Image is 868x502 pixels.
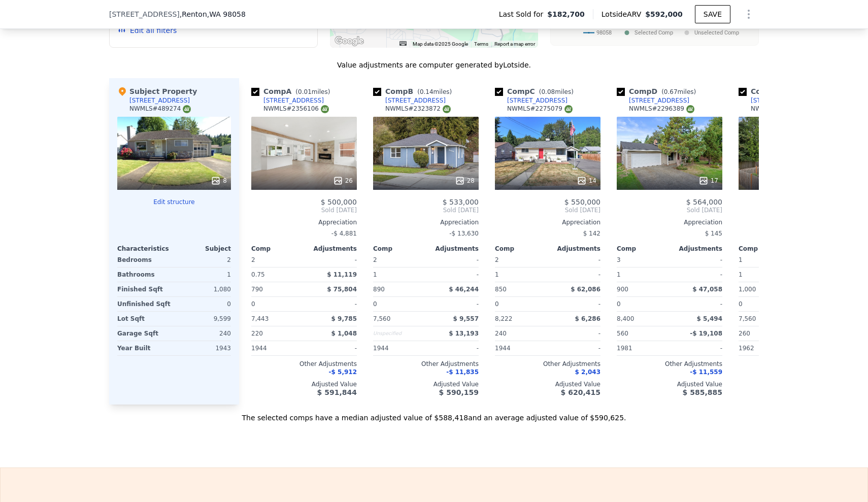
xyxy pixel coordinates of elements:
button: Show Options [739,4,759,24]
div: Other Adjustments [373,360,479,368]
div: Comp [739,245,791,253]
div: 1944 [495,341,546,355]
span: ( miles) [291,88,334,95]
div: Characteristics [117,245,174,253]
div: - [550,253,600,267]
span: $ 6,286 [575,315,600,322]
span: $592,000 [645,10,683,18]
span: 0.08 [541,88,555,95]
span: 2 [373,256,377,263]
div: NWMLS # 2356106 [263,105,329,113]
span: 890 [373,286,385,293]
div: [STREET_ADDRESS] [129,96,190,105]
div: - [672,253,722,267]
span: Lotside ARV [602,9,645,19]
img: NWMLS Logo [443,105,451,113]
span: Map data ©2025 Google [413,41,468,47]
span: $ 585,885 [683,388,722,396]
div: 1 [176,267,231,282]
div: Appreciation [373,218,479,226]
span: 850 [495,286,507,293]
span: , WA 98058 [207,10,246,18]
div: - [550,326,600,341]
span: -$ 19,108 [690,330,722,337]
span: 240 [495,330,507,337]
a: [STREET_ADDRESS] [495,96,567,105]
span: 0 [739,300,743,308]
div: Other Adjustments [739,360,844,368]
div: Comp E [739,86,821,96]
div: Comp [373,245,426,253]
div: Subject [174,245,231,253]
div: Comp [617,245,670,253]
span: 8,400 [617,315,634,322]
div: Unfinished Sqft [117,297,172,311]
div: 1 [495,267,546,282]
div: Comp [495,245,548,253]
div: 1,080 [176,282,231,296]
div: Adjusted Value [617,380,722,388]
span: $ 591,844 [317,388,357,396]
div: - [306,341,357,355]
div: 1943 [176,341,231,355]
div: Bedrooms [117,253,172,267]
div: Other Adjustments [617,360,722,368]
div: Finished Sqft [117,282,172,296]
span: $ 620,415 [561,388,600,396]
span: $ 590,159 [439,388,479,396]
span: -$ 5,912 [329,369,357,376]
div: NWMLS # 2323872 [385,105,451,113]
div: Comp C [495,86,578,96]
button: SAVE [695,5,730,23]
span: 0.67 [664,88,678,95]
span: Sold [DATE] [495,206,600,214]
span: ( miles) [535,88,578,95]
span: 2 [495,256,499,263]
div: Adjustments [304,245,357,253]
span: 7,560 [373,315,390,322]
div: Adjusted Value [251,380,357,388]
span: 260 [739,330,750,337]
div: 8 [211,176,227,186]
button: Keyboard shortcuts [399,41,407,46]
a: [STREET_ADDRESS] [739,96,811,105]
span: $ 533,000 [443,198,479,206]
span: $ 46,244 [449,286,479,293]
img: NWMLS Logo [321,105,329,113]
span: $182,700 [547,9,585,19]
div: Appreciation [739,218,844,226]
div: 0.75 [251,267,302,282]
span: -$ 4,881 [331,230,357,237]
a: [STREET_ADDRESS] [617,96,689,105]
div: Lot Sqft [117,312,172,326]
span: 7,560 [739,315,756,322]
div: - [550,267,600,282]
a: Open this area in Google Maps (opens a new window) [332,35,366,48]
span: Last Sold for [499,9,548,19]
div: NWMLS # 2275079 [507,105,573,113]
span: 1 [739,256,743,263]
div: Comp A [251,86,334,96]
div: 1 [373,267,424,282]
span: $ 62,086 [571,286,600,293]
div: 26 [333,176,353,186]
text: Selected Comp [635,29,673,36]
span: 0 [373,300,377,308]
span: $ 11,119 [327,271,357,278]
div: Comp D [617,86,700,96]
div: [STREET_ADDRESS] [263,96,324,105]
div: Comp B [373,86,456,96]
div: 1981 [617,341,667,355]
span: 8,222 [495,315,512,322]
div: - [428,341,479,355]
span: 2 [251,256,255,263]
div: 1944 [251,341,302,355]
div: - [550,341,600,355]
span: $ 2,043 [575,369,600,376]
span: 0.14 [420,88,433,95]
div: Subject Property [117,86,197,96]
div: Bathrooms [117,267,172,282]
div: NWMLS # 489274 [129,105,191,113]
div: Appreciation [251,218,357,226]
a: Report a map error [494,41,535,47]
